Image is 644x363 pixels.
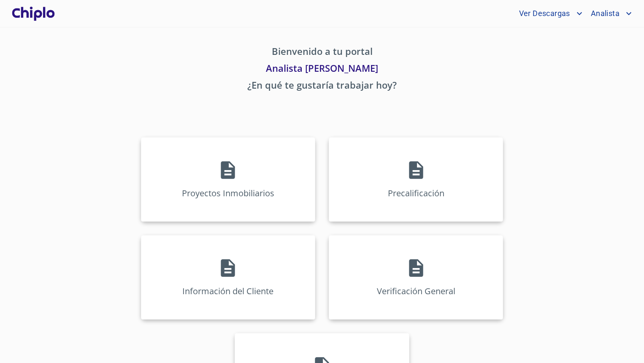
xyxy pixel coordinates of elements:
p: ¿En qué te gustaría trabajar hoy? [62,78,582,95]
p: Precalificación [388,187,444,199]
p: Proyectos Inmobiliarios [182,187,274,199]
p: Analista [PERSON_NAME] [62,61,582,78]
button: account of current user [584,7,634,20]
p: Bienvenido a tu portal [62,44,582,61]
p: Verificación General [377,285,455,297]
span: Ver Descargas [513,7,574,20]
button: account of current user [513,7,584,20]
span: Analista [584,7,624,20]
p: Información del Cliente [182,285,273,297]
